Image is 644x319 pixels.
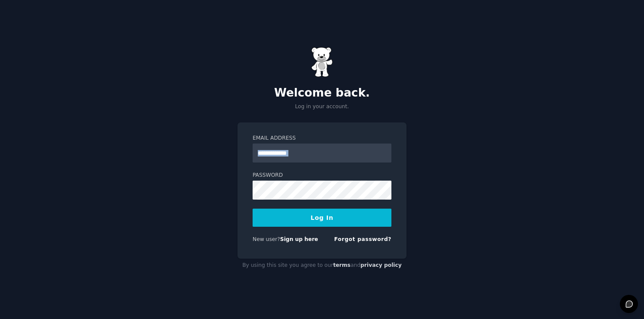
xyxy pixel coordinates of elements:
div: By using this site you agree to our and [238,259,406,272]
a: terms [333,262,350,268]
span: New user? [253,236,280,242]
label: Password [253,172,391,179]
h2: Welcome back. [238,86,406,100]
p: Log in your account. [238,103,406,111]
img: Gummy Bear [311,47,333,77]
label: Email Address [253,134,391,142]
a: Forgot password? [334,236,391,242]
button: Log In [253,209,391,227]
a: Sign up here [280,236,318,242]
a: privacy policy [360,262,402,268]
